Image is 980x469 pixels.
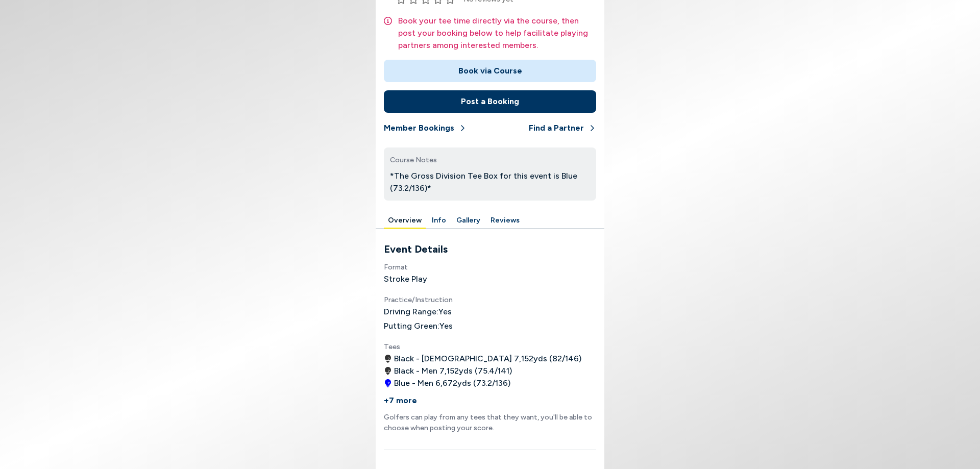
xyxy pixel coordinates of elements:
button: Post a Booking [384,90,596,113]
span: Course Notes [390,156,437,164]
button: Reviews [486,213,524,229]
h4: Putting Green: Yes [384,320,596,332]
button: Overview [384,213,426,229]
span: Blue - Men 6,672 yds ( 73.2 / 136 ) [394,377,510,389]
div: Manage your account [376,213,604,229]
button: Book via Course [384,60,596,82]
span: Practice/Instruction [384,295,453,304]
button: Info [428,213,450,229]
button: Find a Partner [529,117,596,139]
p: *The Gross Division Tee Box for this event is Blue (73.2/136)* [390,170,590,194]
h4: Driving Range: Yes [384,306,596,318]
span: Format [384,263,408,271]
p: Book your tee time directly via the course, then post your booking below to help facilitate playi... [398,15,596,52]
span: Black - Men 7,152 yds ( 75.4 / 141 ) [394,365,512,377]
p: Golfers can play from any tees that they want, you'll be able to choose when posting your score. [384,412,596,433]
button: Gallery [452,213,484,229]
span: Tees [384,342,400,351]
button: Member Bookings [384,117,467,139]
h3: Event Details [384,241,596,257]
span: Black - [DEMOGRAPHIC_DATA] 7,152 yds ( 82 / 146 ) [394,353,581,365]
h4: Stroke Play [384,273,596,285]
button: +7 more [384,389,417,412]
